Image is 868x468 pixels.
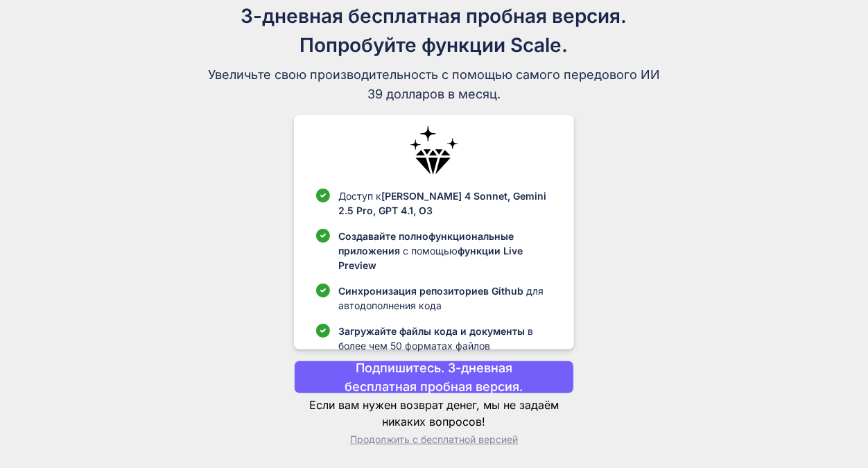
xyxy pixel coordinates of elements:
[294,361,573,394] button: Подпишитесь. 3-дневная бесплатная пробная версия.
[208,67,660,82] font: Увеличьте свою производительность с помощью самого передового ИИ
[338,325,525,337] font: Загружайте файлы кода и документы
[338,230,514,257] font: Создавайте полнофункциональные приложения
[338,190,381,202] font: Доступ к
[403,245,458,257] font: с помощью
[338,190,546,216] font: [PERSON_NAME] 4 Sonnet, Gemini 2.5 Pro, GPT 4.1, O3
[316,324,330,338] img: контрольный список
[316,284,330,297] img: контрольный список
[345,361,523,394] font: Подпишитесь. 3-дневная бесплатная пробная версия.
[316,229,330,243] img: контрольный список
[241,4,627,57] font: 3-дневная бесплатная пробная версия. Попробуйте функции Scale.
[350,433,518,445] font: Продолжить с бесплатной версией
[316,189,330,202] img: контрольный список
[338,285,523,297] font: Синхронизация репозиториев Github
[309,398,559,428] font: Если вам нужен возврат денег, мы не задаём никаких вопросов!
[367,87,501,101] font: 39 долларов в месяц.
